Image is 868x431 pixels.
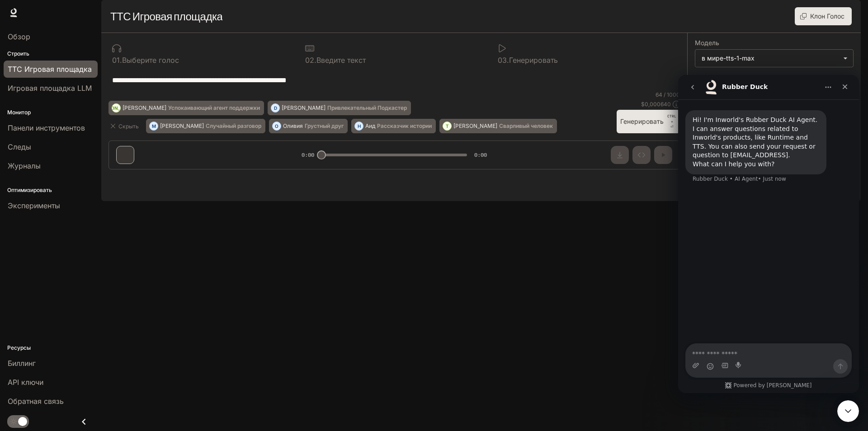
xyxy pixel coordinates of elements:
[667,113,676,130] p: ⏎
[702,54,839,63] div: в мире-tts-1-max
[305,123,344,129] p: Грустный друг
[268,101,411,115] button: D[PERSON_NAME]Привлекательный Подкастер
[509,56,558,64] p: Генерировать
[305,56,316,64] p: 02.
[283,123,303,129] p: Оливия
[667,113,676,124] p: CTRL +
[316,56,366,64] p: Введите текст
[453,123,497,129] p: [PERSON_NAME]
[498,56,509,64] p: 03.
[123,105,166,111] p: [PERSON_NAME]
[110,7,222,25] h1: ТТС Игровая площадка
[656,91,680,98] p: 64 / 1000
[837,400,859,422] iframe: Intercom live chat
[443,119,451,133] div: Т
[150,119,158,133] div: М
[282,105,325,111] p: [PERSON_NAME]
[168,105,260,111] p: Успокаивающий агент поддержки
[108,101,264,115] button: [PERSON_NAME][PERSON_NAME]Успокаивающий агент поддержки
[273,119,281,133] div: O
[499,123,553,129] p: Сварливый человек
[355,119,363,133] div: H
[351,119,436,133] button: HАидРассказчик истории
[695,50,853,67] div: в мире-tts-1-max
[271,101,279,115] div: D
[122,56,179,64] p: Выберите голос
[327,105,407,111] p: Привлекательный Подкастер
[269,119,348,133] button: OОливияГрустный друг
[108,119,142,133] button: Скрыть
[795,7,852,25] button: Клон Голос
[146,119,265,133] button: М[PERSON_NAME]Случайный разговор
[695,40,719,46] p: Модель
[160,123,204,129] p: [PERSON_NAME]
[365,123,375,129] p: Аид
[109,101,123,115] div: [PERSON_NAME]
[678,75,859,393] iframe: Intercom live chat
[112,56,122,64] p: 01.
[641,100,671,108] p: $0,000640
[617,110,680,133] button: ГенерироватьCTRL +⏎
[206,123,261,129] p: Случайный разговор
[439,119,557,133] button: Т[PERSON_NAME]Сварливый человек
[377,123,432,129] p: Рассказчик истории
